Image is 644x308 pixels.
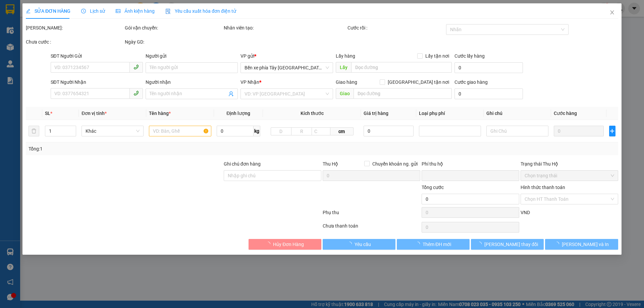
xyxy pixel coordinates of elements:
[364,111,389,116] span: Giá trị hàng
[149,126,211,136] input: VD: Bàn, Ghế
[323,239,395,250] button: Yêu cầu
[165,9,171,14] img: icon
[51,52,143,60] div: SĐT Người Gửi
[82,111,107,116] span: Đơn vị tính
[86,126,140,136] span: Khác
[609,126,615,136] button: plus
[224,170,321,181] input: Ghi chú đơn hàng
[484,241,538,248] span: [PERSON_NAME] thay đổi
[26,8,70,14] span: SỬA ĐƠN HÀNG
[271,127,291,135] input: D
[241,52,333,60] div: VP gửi
[603,3,622,22] button: Close
[29,126,39,136] button: delete
[454,53,485,59] label: Cước lấy hàng
[454,62,523,73] input: Cước lấy hàng
[422,160,519,170] div: Phí thu hộ
[347,24,445,32] div: Cước rồi :
[330,127,353,135] span: cm
[336,88,354,99] span: Giao
[416,107,484,120] th: Loại phụ phí
[26,9,31,13] span: edit
[81,9,86,13] span: clock-circle
[249,239,321,250] button: Hủy Đơn Hàng
[26,38,123,46] div: Chưa cước :
[322,222,421,234] div: Chưa thanh toán
[471,239,544,250] button: [PERSON_NAME] thay đổi
[336,53,355,59] span: Lấy hàng
[45,111,50,116] span: SL
[336,62,351,73] span: Lấy
[273,241,304,248] span: Hủy Đơn Hàng
[385,78,452,86] span: [GEOGRAPHIC_DATA] tận nơi
[254,126,260,136] span: kg
[422,185,444,190] span: Tổng cước
[224,161,261,167] label: Ghi chú đơn hàng
[351,62,452,73] input: Dọc đường
[521,160,618,168] div: Trạng thái Thu Hộ
[545,239,618,250] button: [PERSON_NAME] và In
[51,78,143,86] div: SĐT Người Nhận
[355,241,371,248] span: Yêu cầu
[133,64,139,70] span: phone
[423,241,451,248] span: Thêm ĐH mới
[241,79,260,85] span: VP Nhận
[370,160,420,168] span: Chuyển khoản ng. gửi
[486,126,548,136] input: Ghi Chú
[562,241,609,248] span: [PERSON_NAME] và In
[81,8,105,14] span: Lịch sử
[226,111,250,116] span: Định lượng
[116,9,120,13] span: picture
[224,24,346,32] div: Nhân viên tạo:
[165,8,236,14] span: Yêu cầu xuất hóa đơn điện tử
[229,91,234,97] span: user-add
[125,38,222,46] div: Ngày GD:
[477,242,484,246] span: loading
[29,145,249,152] div: Tổng: 1
[521,210,530,215] span: VND
[245,63,329,73] span: Bến xe phía Tây Thanh Hóa
[146,78,238,86] div: Người nhận
[397,239,470,250] button: Thêm ĐH mới
[266,242,273,246] span: loading
[133,90,139,96] span: phone
[454,88,523,99] input: Cước giao hàng
[554,126,604,136] input: 0
[322,209,421,221] div: Phụ thu
[454,79,488,85] label: Cước giao hàng
[554,111,577,116] span: Cước hàng
[125,24,222,32] div: Gói vận chuyển:
[116,8,155,14] span: Ảnh kiện hàng
[484,107,551,120] th: Ghi chú
[312,127,330,135] input: C
[291,127,312,135] input: R
[521,185,565,190] label: Hình thức thanh toán
[146,52,238,60] div: Người gửi
[554,242,562,246] span: loading
[26,24,123,32] div: [PERSON_NAME]:
[301,111,324,116] span: Kích thước
[354,88,452,99] input: Dọc đường
[336,79,357,85] span: Giao hàng
[609,10,615,15] span: close
[525,171,614,181] span: Chọn trạng thái
[423,52,452,60] span: Lấy tận nơi
[347,242,355,246] span: loading
[609,128,615,134] span: plus
[323,161,338,167] span: Thu Hộ
[149,111,171,116] span: Tên hàng
[415,242,423,246] span: loading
